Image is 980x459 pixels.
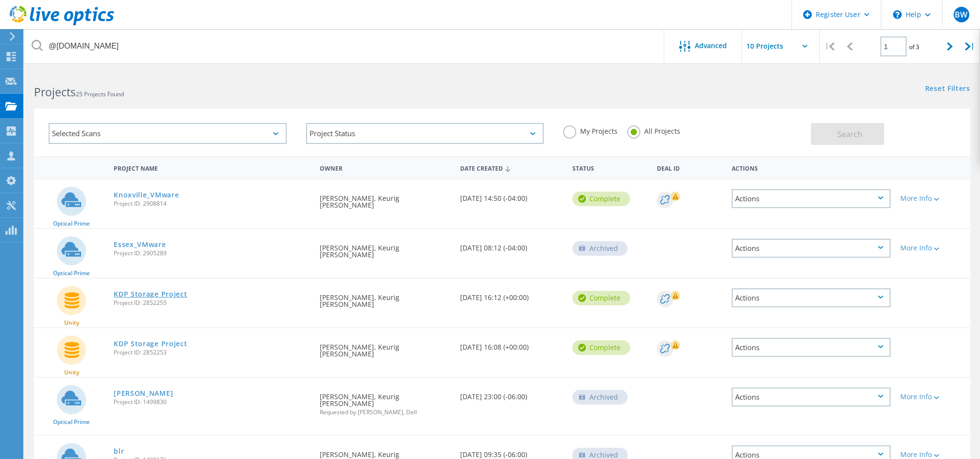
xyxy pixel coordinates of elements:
[572,241,628,256] div: Archived
[76,90,124,98] span: 25 Projects Found
[64,320,79,326] span: Unity
[315,279,455,318] div: [PERSON_NAME], Keurig [PERSON_NAME]
[315,328,455,367] div: [PERSON_NAME], Keurig [PERSON_NAME]
[563,125,618,135] label: My Projects
[49,123,287,144] div: Selected Scans
[820,29,840,64] div: |
[24,29,665,63] input: Search projects by name, owner, ID, company, etc
[900,451,965,458] div: More Info
[455,179,567,212] div: [DATE] 14:50 (-04:00)
[572,192,630,206] div: Complete
[909,43,919,51] span: of 3
[114,250,310,256] span: Project ID: 2905289
[455,378,567,410] div: [DATE] 23:00 (-06:00)
[306,123,544,144] div: Project Status
[114,390,173,397] a: [PERSON_NAME]
[837,129,862,140] span: Search
[572,340,630,355] div: Complete
[900,245,965,251] div: More Info
[114,350,310,355] span: Project ID: 2852253
[925,85,970,93] a: Reset Filters
[955,11,967,18] span: BW
[53,270,90,276] span: Optical Prime
[114,448,124,455] a: blr
[732,388,891,406] div: Actions
[315,378,455,425] div: [PERSON_NAME], Keurig [PERSON_NAME]
[455,229,567,261] div: [DATE] 08:12 (-04:00)
[114,300,310,306] span: Project ID: 2852255
[732,338,891,357] div: Actions
[64,370,79,375] span: Unity
[34,84,76,100] b: Projects
[114,291,187,298] a: KDP Storage Project
[315,179,455,218] div: [PERSON_NAME], Keurig [PERSON_NAME]
[652,159,727,177] div: Deal Id
[320,409,450,415] span: Requested by [PERSON_NAME], Dell
[572,291,630,305] div: Complete
[811,123,884,145] button: Search
[572,390,628,405] div: Archived
[53,221,90,227] span: Optical Prime
[732,239,891,258] div: Actions
[315,159,455,177] div: Owner
[455,328,567,360] div: [DATE] 16:08 (+00:00)
[900,393,965,400] div: More Info
[10,20,114,27] a: Live Optics Dashboard
[114,340,187,347] a: KDP Storage Project
[114,399,310,405] span: Project ID: 1499830
[960,29,980,64] div: |
[567,159,652,177] div: Status
[627,125,680,135] label: All Projects
[900,195,965,202] div: More Info
[455,159,567,177] div: Date Created
[53,419,90,425] span: Optical Prime
[109,159,315,177] div: Project Name
[732,189,891,208] div: Actions
[455,279,567,311] div: [DATE] 16:12 (+00:00)
[732,288,891,307] div: Actions
[114,241,166,248] a: Essex_VMware
[114,192,179,198] a: Knoxville_VMware
[695,42,727,49] span: Advanced
[315,229,455,268] div: [PERSON_NAME], Keurig [PERSON_NAME]
[893,10,902,19] svg: \n
[727,159,895,177] div: Actions
[114,201,310,207] span: Project ID: 2908814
